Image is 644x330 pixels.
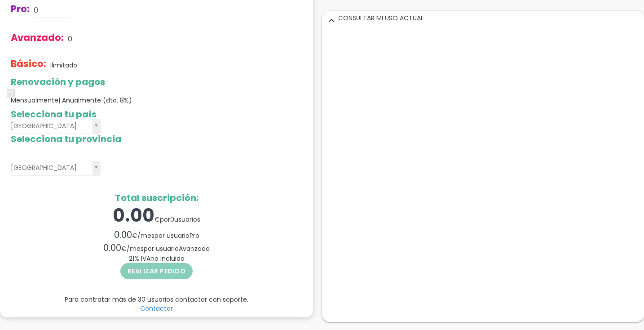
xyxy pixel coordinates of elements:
span: Pro [190,231,199,240]
div: / por usuario [11,228,302,241]
span: mes [130,244,144,253]
span: Pro: [11,2,30,15]
span: Avanzado [179,244,210,253]
span: % IVA [129,254,185,263]
a: [GEOGRAPHIC_DATA] [11,119,101,134]
p: Ilimitado [50,61,77,70]
span: € [154,215,160,224]
span: Básico: [11,57,46,70]
h2: Total suscripción: [11,193,302,203]
span: | Anualmente (dto. 8%) [58,96,132,105]
div: CONSULTAR MI USO ACTUAL [322,11,644,25]
h2: Selecciona tu provincia [11,134,302,144]
span: [GEOGRAPHIC_DATA] [11,161,89,175]
a: [GEOGRAPHIC_DATA] [11,161,101,176]
span: no incluido [150,254,185,263]
span: 0.00 [114,228,132,241]
span: Mensualmente [11,96,132,105]
a: Contactar [140,304,173,313]
span: 21 [129,254,134,263]
span: 0.00 [103,241,121,254]
span: € [121,244,127,253]
h2: Renovación y pagos [11,77,302,87]
span: mes [141,231,154,240]
h2: Selecciona tu país [11,109,302,119]
span: € [132,231,137,240]
div: / por usuario [11,241,302,254]
p: Para contratar más de 30 usuarios contactar con soporte. [11,295,302,304]
span: [GEOGRAPHIC_DATA] [11,119,89,133]
span: 0.00 [113,203,154,228]
i: expand_more [324,14,339,26]
div: por usuarios [11,203,302,228]
span: 0 [170,215,174,224]
span: Avanzado: [11,31,64,44]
